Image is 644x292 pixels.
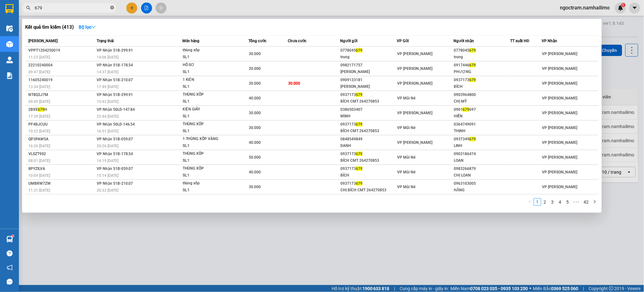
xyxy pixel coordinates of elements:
[397,155,415,160] span: VP Mũi Né
[340,62,396,69] div: 0982171757
[182,39,200,43] span: Món hàng
[397,170,415,174] span: VP Mũi Né
[356,152,362,156] span: 679
[249,111,261,115] span: 30.000
[183,47,230,54] div: thùng xốp
[248,39,266,43] span: Tổng cước
[97,107,135,112] span: VP Nhận 50LD-147.84
[542,170,577,174] span: VP [PERSON_NAME]
[556,198,564,206] li: 4
[453,39,474,43] span: Người nhận
[28,166,95,172] div: 8PYZILVA
[340,128,396,134] div: BÍCH CMT 264270853
[591,198,599,206] li: Next Page
[541,198,549,206] li: 2
[356,93,362,97] span: 679
[97,166,133,171] span: VP Nhận 51B-059.07
[469,48,476,53] span: 679
[35,4,109,11] input: Tìm tên, số ĐT hoặc mã đơn
[542,39,557,43] span: VP Nhận
[28,77,95,83] div: 11605240019
[454,151,510,157] div: 0903186474
[340,106,396,113] div: 0386503407
[183,150,230,157] div: THÙNG XỐP
[534,199,541,205] a: 1
[542,81,577,86] span: VP [PERSON_NAME]
[183,143,230,149] div: SL: 1
[542,66,577,71] span: VP [PERSON_NAME]
[28,180,95,187] div: UMBRW7ZW
[28,85,50,89] span: 13:34 [DATE]
[356,48,362,53] span: 679
[340,121,396,128] div: 0937173
[97,114,118,119] span: 22:44 [DATE]
[97,122,135,126] span: VP Nhận 50LD-146.54
[454,83,510,90] div: BÍCH
[340,113,396,120] div: MINH
[340,180,396,187] div: 0937173
[469,63,476,67] span: 679
[97,159,118,163] span: 14:19 [DATE]
[97,78,133,82] span: VP Nhận 51B-210.07
[340,54,396,60] div: trung
[249,126,261,130] span: 30.000
[97,152,133,156] span: VP Nhận 51B-178.54
[356,166,362,171] span: 679
[564,198,572,206] li: 5
[510,39,530,43] span: TT xuất HĐ
[28,121,95,128] div: PF4BJCUU
[249,155,261,160] span: 50.000
[572,198,582,206] li: Next 5 Pages
[7,279,13,285] span: message
[582,198,591,206] li: 42
[183,157,230,164] div: SL: 1
[97,48,133,53] span: VP Nhận 51B-299.91
[549,199,556,205] a: 3
[28,144,50,148] span: 16:26 [DATE]
[28,106,95,113] div: 2BXE H
[340,166,396,172] div: 0937173
[28,159,50,163] span: 08:01 [DATE]
[356,181,362,186] span: 679
[454,98,510,105] div: CHỊ MỸ
[25,24,74,31] h3: Kết quả tìm kiếm ( 413 )
[6,41,13,48] img: warehouse-icon
[183,128,230,135] div: SL: 1
[340,143,396,149] div: DANH
[3,3,91,27] li: Nam Hải Limousine
[564,199,571,205] a: 5
[469,137,476,141] span: 679
[340,157,396,164] div: BÍCH CMT 264270853
[397,126,415,130] span: VP Mũi Né
[97,137,133,141] span: VP Nhận 51B-059.07
[454,77,510,83] div: 0937173
[454,166,510,172] div: 0983266879
[28,39,58,43] span: [PERSON_NAME]
[28,173,50,178] span: 10:04 [DATE]
[249,52,261,56] span: 30.000
[454,187,510,194] div: HẰNG
[79,25,96,30] strong: Bộ lọc
[340,172,396,179] div: BÍCH
[249,170,261,174] span: 40.000
[97,144,118,148] span: 20:26 [DATE]
[454,106,510,113] div: 0901 697
[28,47,95,54] div: VPPT1204250019
[542,185,577,189] span: VP [PERSON_NAME]
[454,113,510,120] div: HIỀN
[454,143,510,149] div: LINH
[454,47,510,54] div: 0778045
[288,81,300,86] span: 30.000
[183,180,230,187] div: thùng xốp
[183,172,230,179] div: SL: 1
[454,157,510,164] div: LOAN
[28,62,95,69] div: 22210240004
[249,96,261,100] span: 40.000
[6,72,13,79] img: solution-icon
[28,99,50,104] span: 09:45 [DATE]
[549,198,556,206] li: 3
[183,98,230,105] div: SL: 1
[340,98,396,105] div: BÍCH CMT 264270853
[557,199,564,205] a: 4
